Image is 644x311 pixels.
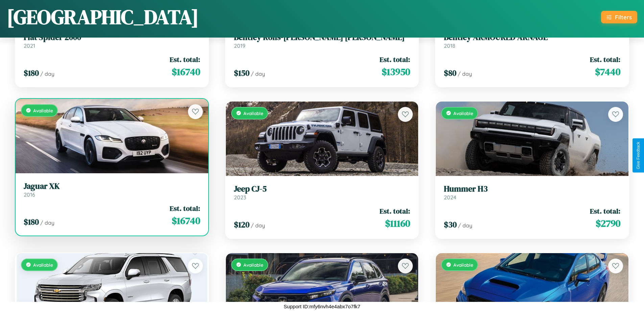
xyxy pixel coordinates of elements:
[385,217,410,230] span: $ 11160
[444,184,620,201] a: Hummer H32024
[590,206,620,216] span: Est. total:
[458,222,472,229] span: / day
[24,181,200,191] h3: Jaguar XK
[24,216,39,227] span: $ 180
[24,67,39,79] span: $ 180
[234,194,246,201] span: 2023
[243,262,263,268] span: Available
[444,32,620,42] h3: Bentley ARMOURED ARNAGE
[251,222,265,229] span: / day
[24,32,200,49] a: Fiat Spider 20002021
[7,3,199,31] h1: [GEOGRAPHIC_DATA]
[380,54,410,64] span: Est. total:
[380,206,410,216] span: Est. total:
[234,42,245,49] span: 2019
[284,302,360,311] p: Support ID: mfy6nvh4e4abx7o7fk7
[40,219,54,226] span: / day
[444,42,455,49] span: 2018
[595,65,620,79] span: $ 7440
[234,32,410,49] a: Bentley Rolls-[PERSON_NAME] [PERSON_NAME]2019
[40,70,54,77] span: / day
[453,110,473,116] span: Available
[444,184,620,194] h3: Hummer H3
[172,65,200,79] span: $ 16740
[172,214,200,227] span: $ 16740
[234,67,249,79] span: $ 150
[234,32,410,42] h3: Bentley Rolls-[PERSON_NAME] [PERSON_NAME]
[24,191,35,198] span: 2016
[170,203,200,213] span: Est. total:
[234,184,410,194] h3: Jeep CJ-5
[458,70,472,77] span: / day
[596,217,620,230] span: $ 2790
[24,42,35,49] span: 2021
[234,219,249,230] span: $ 120
[453,262,473,268] span: Available
[24,32,200,42] h3: Fiat Spider 2000
[382,65,410,79] span: $ 13950
[444,67,456,79] span: $ 80
[444,219,457,230] span: $ 30
[601,11,637,23] button: Filters
[33,262,53,268] span: Available
[243,110,263,116] span: Available
[24,181,200,198] a: Jaguar XK2016
[444,194,456,201] span: 2024
[444,32,620,49] a: Bentley ARMOURED ARNAGE2018
[234,184,410,201] a: Jeep CJ-52023
[590,54,620,64] span: Est. total:
[33,108,53,113] span: Available
[615,14,632,21] div: Filters
[251,70,265,77] span: / day
[170,54,200,64] span: Est. total:
[636,142,641,169] div: Give Feedback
